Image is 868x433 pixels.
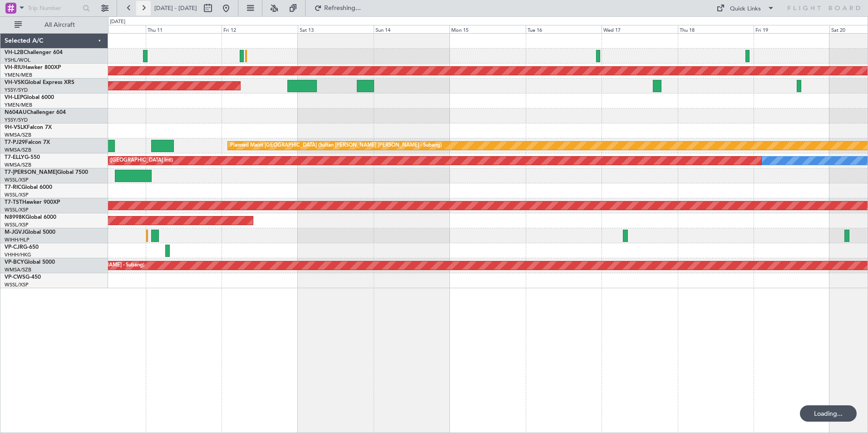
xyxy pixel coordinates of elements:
[5,110,66,115] a: N604AUChallenger 604
[5,65,23,70] span: VH-RIU
[5,275,25,280] span: VP-CWS
[5,132,31,138] a: WMSA/SZB
[5,266,31,273] a: WMSA/SZB
[5,281,29,288] a: WSSL/XSP
[10,18,99,32] button: All Aircraft
[5,230,25,235] span: M-JGVJ
[800,405,857,422] div: Loading...
[324,5,362,11] span: Refreshing...
[712,1,779,15] button: Quick Links
[5,140,25,145] span: T7-PJ29
[5,80,25,85] span: VH-VSK
[730,5,761,14] div: Quick Links
[5,275,41,280] a: VP-CWSG-450
[230,139,442,153] div: Planned Maint [GEOGRAPHIC_DATA] (Sultan [PERSON_NAME] [PERSON_NAME] - Subang)
[154,4,197,12] span: [DATE] - [DATE]
[5,245,39,250] a: VP-CJRG-650
[5,245,23,250] span: VP-CJR
[5,236,30,243] a: WIHH/HLP
[5,221,29,228] a: WSSL/XSP
[754,25,829,33] div: Fri 19
[5,170,57,175] span: T7-[PERSON_NAME]
[5,200,60,205] a: T7-TSTHawker 900XP
[28,1,80,15] input: Trip Number
[310,1,365,15] button: Refreshing...
[5,50,63,55] a: VH-L2BChallenger 604
[5,125,27,130] span: 9H-VSLK
[5,50,24,55] span: VH-L2B
[5,192,29,198] a: WSSL/XSP
[5,215,25,220] span: N8998K
[374,25,449,33] div: Sun 14
[5,140,50,145] a: T7-PJ29Falcon 7X
[5,177,29,183] a: WSSL/XSP
[24,22,96,28] span: All Aircraft
[5,125,52,130] a: 9H-VSLKFalcon 7X
[678,25,754,33] div: Thu 18
[5,65,61,70] a: VH-RIUHawker 800XP
[146,25,222,33] div: Thu 11
[5,260,55,265] a: VP-BCYGlobal 5000
[5,102,32,108] a: YMEN/MEB
[5,162,31,168] a: WMSA/SZB
[222,25,297,33] div: Fri 12
[5,185,52,190] a: T7-RICGlobal 6000
[5,207,29,213] a: WSSL/XSP
[449,25,525,33] div: Mon 15
[5,87,28,93] a: YSSY/SYD
[5,260,24,265] span: VP-BCY
[526,25,602,33] div: Tue 16
[5,230,55,235] a: M-JGVJGlobal 5000
[5,147,31,153] a: WMSA/SZB
[5,185,21,190] span: T7-RIC
[298,25,374,33] div: Sat 13
[5,200,22,205] span: T7-TST
[5,57,30,64] a: YSHL/WOL
[5,170,88,175] a: T7-[PERSON_NAME]Global 7500
[5,215,56,220] a: N8998KGlobal 6000
[5,155,25,160] span: T7-ELLY
[5,95,23,100] span: VH-LEP
[5,251,31,258] a: VHHH/HKG
[5,72,32,79] a: YMEN/MEB
[110,18,125,26] div: [DATE]
[5,80,74,85] a: VH-VSKGlobal Express XRS
[5,110,27,115] span: N604AU
[5,155,40,160] a: T7-ELLYG-550
[5,95,54,100] a: VH-LEPGlobal 6000
[5,117,28,123] a: YSSY/SYD
[602,25,677,33] div: Wed 17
